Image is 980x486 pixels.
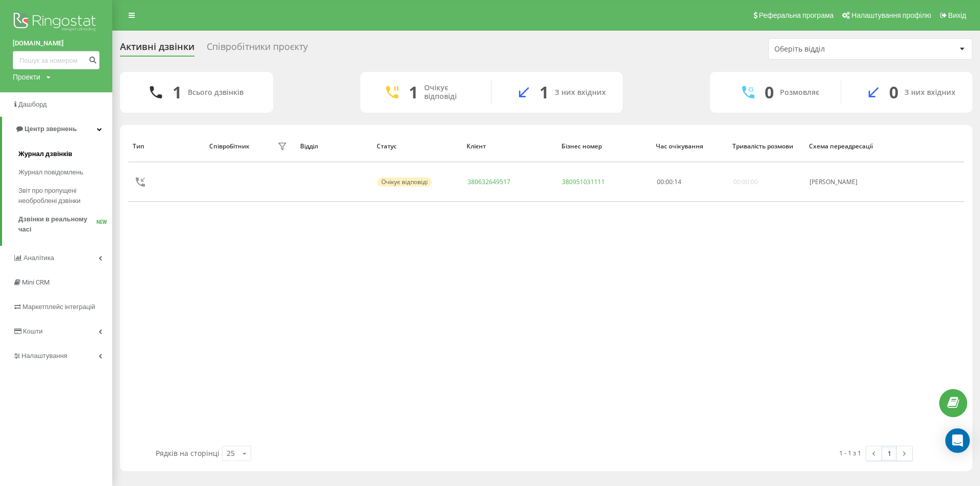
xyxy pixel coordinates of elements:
div: Тип [133,143,200,150]
div: Клієнт [467,143,552,150]
div: Open Intercom Messenger [945,428,970,453]
div: 25 [227,448,235,458]
div: 00:00:00 [733,178,758,186]
a: Дзвінки в реальному часіNEW [18,210,112,239]
span: Журнал дзвінків [18,149,72,159]
div: Статус [377,143,457,150]
a: Звіт про пропущені необроблені дзвінки [18,182,112,210]
div: З них вхідних [555,88,606,97]
div: 1 [540,83,549,102]
div: 0 [765,83,774,102]
a: Центр звернень [2,117,112,141]
a: 380632649517 [468,177,510,186]
span: Звіт про пропущені необроблені дзвінки [18,186,107,206]
div: Співробітники проєкту [207,41,308,57]
a: 380951031111 [562,177,605,186]
div: Тривалість розмови [732,143,799,150]
div: : : [657,178,681,186]
a: Журнал дзвінків [18,145,112,163]
span: Дашборд [18,100,47,108]
div: Всього дзвінків [188,88,243,97]
div: Бізнес номер [561,143,647,150]
span: Реферальна програма [759,11,834,19]
div: Розмовляє [780,88,819,97]
span: Кошти [23,327,42,335]
div: Очікує відповіді [424,84,476,101]
span: Mini CRM [22,278,50,286]
div: 1 - 1 з 1 [839,448,861,458]
div: 1 [409,83,418,102]
img: Ringostat logo [13,10,100,36]
span: Рядків на сторінці [156,448,219,458]
div: Співробітник [209,143,250,150]
span: 14 [674,177,681,186]
div: 1 [173,83,182,102]
span: 00 [657,177,664,186]
span: Налаштування [21,352,67,360]
a: Журнал повідомлень [18,163,112,182]
div: Проекти [13,72,40,82]
div: З них вхідних [904,88,955,97]
span: 00 [666,177,673,186]
a: 1 [881,446,897,461]
div: Очікує відповіді [377,177,432,187]
span: Маркетплейс інтеграцій [22,303,95,311]
span: Аналiтика [23,254,54,262]
span: Вихід [948,11,966,19]
span: Налаштування профілю [851,11,931,19]
div: [PERSON_NAME] [810,178,882,186]
span: Журнал повідомлень [18,167,83,177]
div: Оберіть відділ [774,45,896,54]
div: Активні дзвінки [120,41,194,57]
a: [DOMAIN_NAME] [13,38,100,48]
div: Час очікування [656,143,723,150]
div: Схема переадресації [809,143,883,150]
input: Пошук за номером [13,51,100,69]
span: Центр звернень [24,125,77,133]
span: Дзвінки в реальному часі [18,214,96,235]
div: 0 [889,83,898,102]
div: Відділ [300,143,367,150]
